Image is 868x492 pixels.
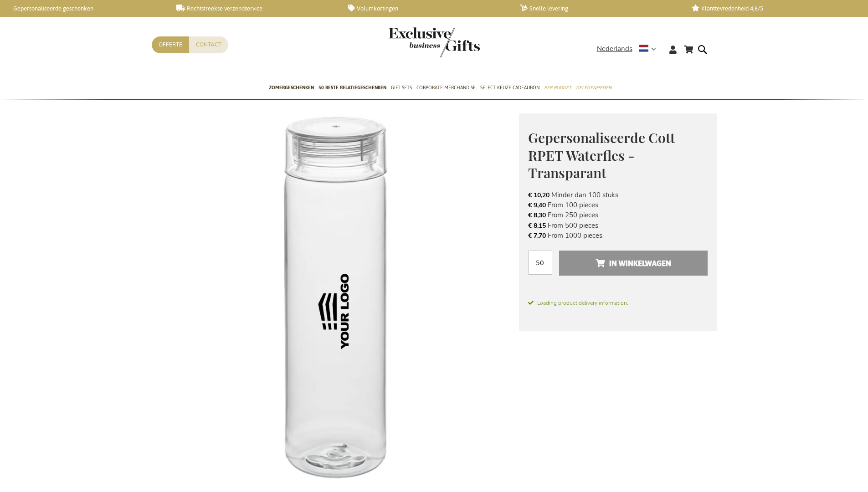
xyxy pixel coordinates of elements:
[576,83,611,92] span: Gelegenheden
[480,77,539,100] a: Select Keuze Cadeaubon
[528,299,708,307] span: Loading product delivery information.
[528,201,546,210] span: € 9,40
[480,83,539,92] span: Select Keuze Cadeaubon
[416,83,476,92] span: Corporate Merchandise
[391,83,412,92] span: Gift Sets
[576,77,611,100] a: Gelegenheden
[528,191,550,200] span: € 10,20
[528,231,708,241] li: From 1000 pieces
[318,77,386,100] a: 50 beste relatiegeschenken
[528,210,708,220] li: From 250 pieces
[391,77,412,100] a: Gift Sets
[528,211,546,220] span: € 8,30
[318,83,386,92] span: 50 beste relatiegeschenken
[528,128,675,182] span: Gepersonaliseerde Cott RPET Waterfles - Transparant
[189,36,228,53] a: Contact
[597,44,632,54] span: Nederlands
[528,221,546,230] span: € 8,15
[528,220,708,231] li: From 500 pieces
[348,5,505,12] a: Volumkortingen
[389,27,434,57] a: store logo
[520,5,677,12] a: Snelle levering
[176,5,334,12] a: Rechtstreekse verzendservice
[528,200,708,210] li: From 100 pieces
[152,113,519,481] img: Cott RPET water bottle 600 ML
[5,5,162,12] a: Gepersonaliseerde geschenken
[416,77,476,100] a: Corporate Merchandise
[389,27,480,57] img: Exclusive Business gifts logo
[269,77,314,100] a: Zomergeschenken
[692,5,849,12] a: Klanttevredenheid 4,6/5
[528,251,552,275] input: Aantal
[528,190,708,200] li: Minder dan 100 stuks
[269,83,314,92] span: Zomergeschenken
[152,36,189,53] a: Offerte
[544,83,571,92] span: Per Budget
[528,231,546,240] span: € 7,70
[544,77,571,100] a: Per Budget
